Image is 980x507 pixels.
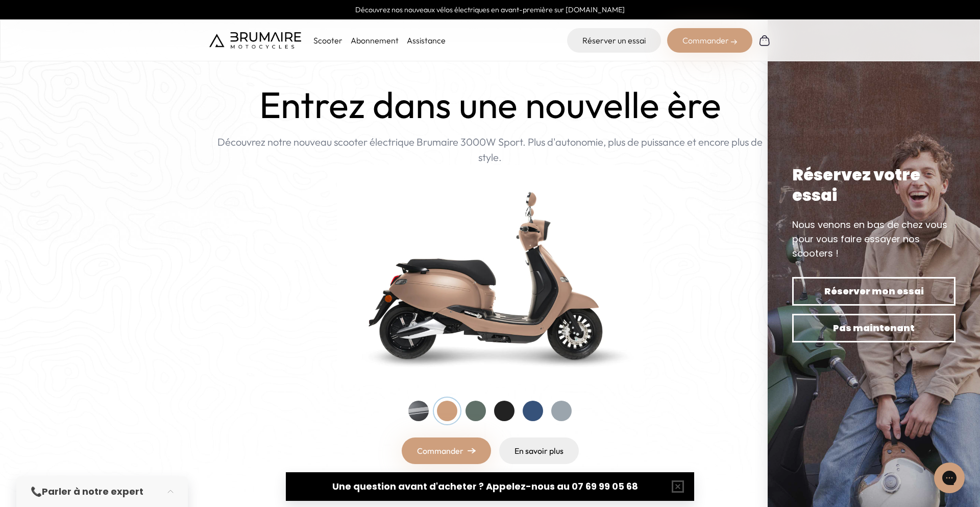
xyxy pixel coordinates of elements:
p: Découvrez notre nouveau scooter électrique Brumaire 3000W Sport. Plus d'autonomie, plus de puissa... [209,134,771,165]
a: Assistance [407,35,446,45]
img: right-arrow.png [468,448,476,454]
a: En savoir plus [499,437,579,464]
a: Abonnement [351,35,399,45]
img: Panier [758,34,771,47]
p: Scooter [313,34,342,47]
img: right-arrow-2.png [731,39,737,45]
iframe: Gorgias live chat messenger [929,459,970,497]
a: Réserver un essai [567,28,661,53]
img: Brumaire Motocycles [209,32,301,49]
a: Commander [402,437,491,464]
h1: Entrez dans une nouvelle ère [259,84,721,126]
div: Commander [667,28,752,53]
